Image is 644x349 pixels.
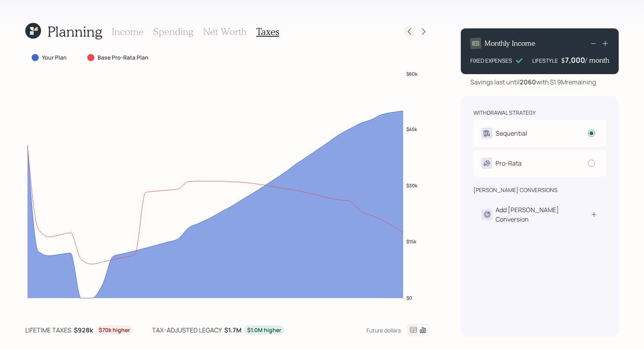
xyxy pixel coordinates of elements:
tspan: $60k [406,71,418,77]
tspan: $0 [406,295,412,301]
h3: Spending [153,26,193,37]
b: $1.7M [224,326,242,334]
div: LIFESTYLE [532,56,558,65]
h4: / month [585,56,609,65]
div: Sequential [496,129,527,138]
tspan: $30k [406,182,418,188]
h3: Net Worth [203,26,247,37]
div: lifetime taxes [25,325,71,335]
div: 7,000 [565,55,585,65]
h1: Planning [47,23,102,40]
div: Future dollars [366,327,401,334]
div: [PERSON_NAME] conversions [473,186,558,194]
div: Add [PERSON_NAME] Conversion [496,205,590,224]
h4: Monthly Income [484,39,535,48]
label: Your Plan [42,54,67,62]
div: $1.0M higher [247,326,281,334]
div: Pro-Rata [496,159,522,168]
b: 2060 [520,78,536,86]
b: $928k [74,326,93,334]
tspan: $45k [406,126,417,133]
div: Savings last until with $1.9M remaining [470,77,596,87]
div: withdrawal strategy [473,109,536,117]
h3: Income [112,26,144,37]
h4: $ [561,56,565,65]
tspan: $15k [406,238,417,245]
h3: Taxes [256,26,279,37]
label: Base Pro-Rata Plan [98,54,148,62]
div: $70k higher [99,326,130,334]
div: FIXED EXPENSES [470,56,512,65]
div: tax-adjusted legacy [152,325,222,335]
